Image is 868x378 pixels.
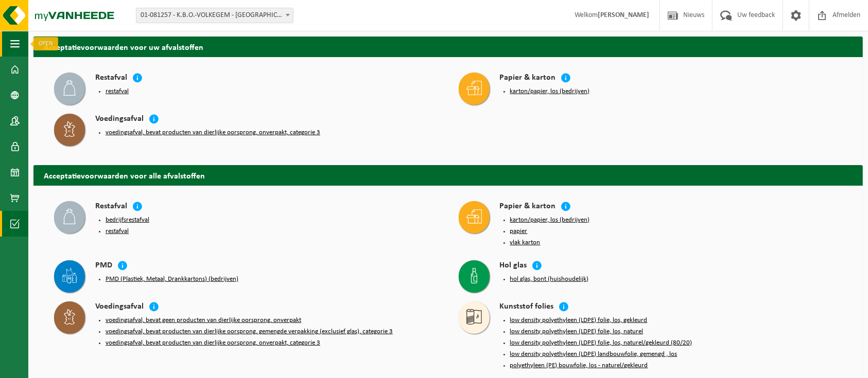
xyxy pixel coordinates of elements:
button: restafval [106,227,129,236]
button: low density polyethyleen (LDPE) folie, los, naturel [510,328,644,336]
h4: PMD [95,260,112,272]
button: restafval [106,87,129,96]
h2: Acceptatievoorwaarden voor alle afvalstoffen [33,165,863,185]
h4: Restafval [95,73,127,84]
span: 01-081257 - K.B.O.-VOLKEGEM - OUDENAARDE [136,8,293,23]
button: low density polyethyleen (LDPE) folie, los, gekleurd [510,316,648,325]
button: polyethyleen (PE) bouwfolie, los - naturel/gekleurd [510,362,648,370]
button: papier [510,227,528,236]
button: karton/papier, los (bedrijven) [510,87,590,96]
button: PMD (Plastiek, Metaal, Drankkartons) (bedrijven) [106,275,238,283]
h4: Restafval [95,201,127,213]
button: bedrijfsrestafval [106,216,149,224]
h4: Papier & karton [500,201,556,213]
h2: Acceptatievoorwaarden voor uw afvalstoffen [33,37,863,57]
h4: Voedingsafval [95,114,144,125]
button: low density polyethyleen (LDPE) folie, los, naturel/gekleurd (80/20) [510,339,692,347]
h4: Papier & karton [500,73,556,84]
button: voedingsafval, bevat geen producten van dierlijke oorsprong, onverpakt [106,316,301,325]
h4: Hol glas [500,260,527,272]
span: 01-081257 - K.B.O.-VOLKEGEM - OUDENAARDE [136,8,293,23]
button: voedingsafval, bevat producten van dierlijke oorsprong, gemengde verpakking (exclusief glas), cat... [106,328,393,336]
button: vlak karton [510,239,541,247]
button: karton/papier, los (bedrijven) [510,216,590,224]
button: hol glas, bont (huishoudelijk) [510,275,589,283]
button: voedingsafval, bevat producten van dierlijke oorsprong, onverpakt, categorie 3 [106,339,320,347]
button: low density polyethyleen (LDPE) landbouwfolie, gemengd , los [510,350,678,358]
strong: [PERSON_NAME] [598,11,649,19]
h4: Kunststof folies [500,301,554,313]
h4: Voedingsafval [95,301,144,313]
button: voedingsafval, bevat producten van dierlijke oorsprong, onverpakt, categorie 3 [106,129,320,137]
